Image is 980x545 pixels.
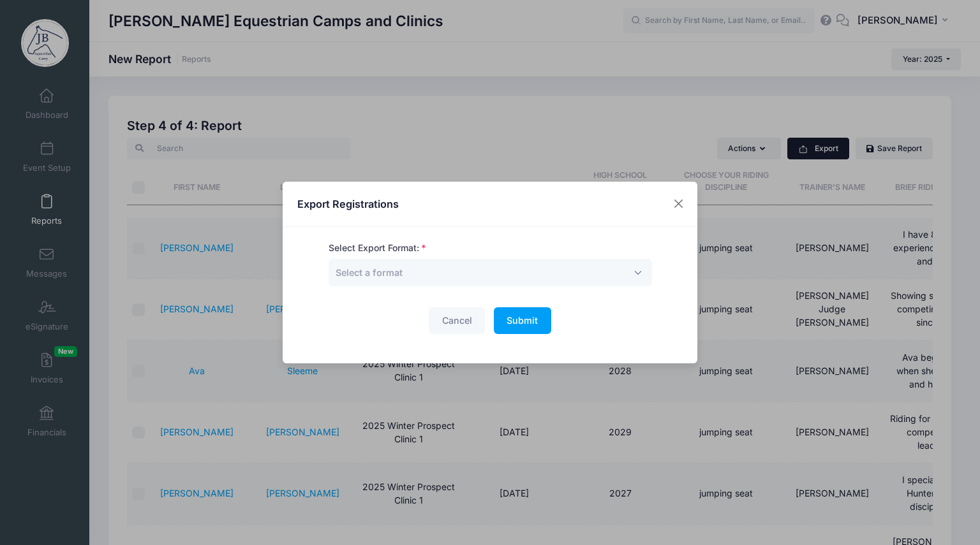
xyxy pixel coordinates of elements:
span: Select a format [336,267,403,278]
span: Select a format [329,259,652,286]
button: Close [667,193,690,215]
label: Select Export Format: [329,242,426,255]
span: Submit [507,315,538,326]
button: Submit [494,307,551,335]
h4: Export Registrations [297,196,399,212]
span: Select a format [336,266,403,279]
button: Cancel [429,307,485,335]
